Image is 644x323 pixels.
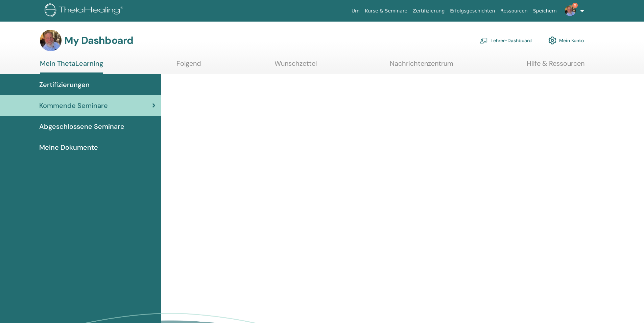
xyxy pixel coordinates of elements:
[480,37,488,43] img: chalkboard-teacher.svg
[40,30,62,51] img: default.jpg
[39,80,90,90] span: Zertifizierungen
[362,5,410,17] a: Kurse & Seminare
[410,5,447,17] a: Zertifizierung
[572,3,578,8] span: 9
[39,121,124,131] span: Abgeschlossene Seminare
[45,3,125,19] img: logo.png
[447,5,498,17] a: Erfolgsgeschichten
[498,5,530,17] a: Ressourcen
[40,59,103,74] a: Mein ThetaLearning
[275,59,317,72] a: Wunschzettel
[349,5,362,17] a: Um
[390,59,453,72] a: Nachrichtenzentrum
[39,100,108,111] span: Kommende Seminare
[548,35,556,46] img: cog.svg
[527,59,585,72] a: Hilfe & Ressourcen
[548,33,584,48] a: Mein Konto
[480,33,532,48] a: Lehrer-Dashboard
[530,5,559,17] a: Speichern
[64,34,133,47] h3: My Dashboard
[565,5,576,16] img: default.jpg
[39,142,98,152] span: Meine Dokumente
[176,59,201,72] a: Folgend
